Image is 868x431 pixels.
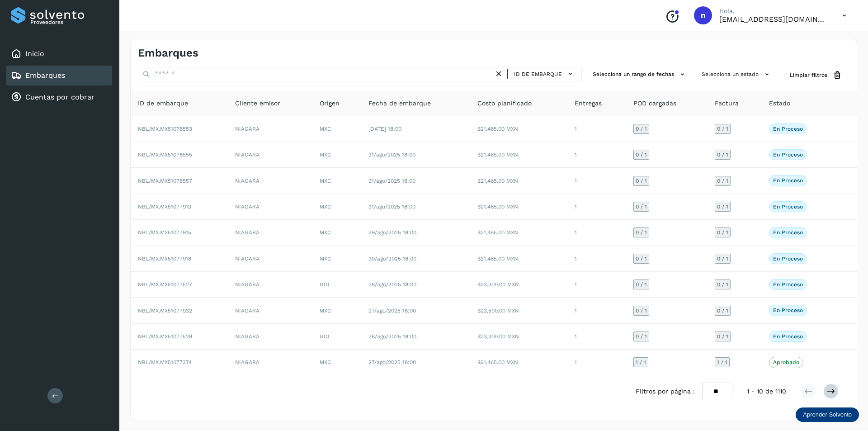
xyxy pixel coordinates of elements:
p: En proceso [773,281,803,288]
span: 0 / 1 [636,230,647,235]
span: 31/ago/2025 18:00 [368,178,415,184]
td: NIAGARA [228,142,312,168]
a: Cuentas por cobrar [25,93,94,101]
button: ID de embarque [511,67,578,81]
div: Embarques [6,66,112,85]
td: MXC [312,194,361,220]
span: 0 / 1 [636,152,647,157]
span: 0 / 1 [717,282,728,287]
p: En proceso [773,307,803,313]
span: 0 / 1 [636,126,647,132]
span: 1 - 10 de 1110 [747,387,786,396]
span: 0 / 1 [717,308,728,313]
span: 29/ago/2025 18:00 [368,229,416,236]
span: 0 / 1 [636,308,647,313]
td: MXC [312,142,361,168]
td: 1 [567,168,626,194]
span: Cliente emisor [235,99,280,108]
span: 26/ago/2025 18:00 [368,281,416,288]
td: $21,465.00 MXN [470,194,567,220]
span: NBL/MX.MX51077918 [138,256,191,262]
span: Filtros por página : [636,387,695,396]
span: POD cargadas [633,99,676,108]
span: NBL/MX.MX51077527 [138,281,192,288]
td: $21,465.00 MXN [470,220,567,246]
p: En proceso [773,177,803,184]
span: Limpiar filtros [790,71,827,79]
span: 0 / 1 [717,126,728,132]
span: 0 / 1 [636,178,647,184]
p: En proceso [773,126,803,132]
button: Selecciona un estado [698,67,775,82]
td: MXC [312,350,361,375]
td: MXC [312,298,361,323]
span: NBL/MX.MX51077932 [138,308,192,314]
td: NIAGARA [228,168,312,194]
p: Aprender Solvento [803,411,852,418]
p: nchavez@aeo.mx [719,15,828,24]
td: NIAGARA [228,324,312,350]
span: 0 / 1 [717,178,728,184]
p: Hola, [719,7,828,15]
span: NBL/MX.MX51077913 [138,204,191,210]
span: 31/ago/2025 18:00 [368,152,415,158]
span: Origen [320,99,340,108]
td: 1 [567,298,626,323]
td: GDL [312,272,361,298]
div: Inicio [6,44,112,64]
td: $23,300.00 MXN [470,324,567,350]
p: En proceso [773,333,803,340]
span: NBL/MX.MX51078557 [138,178,192,184]
td: NIAGARA [228,116,312,142]
td: NIAGARA [228,298,312,323]
span: 1 / 1 [717,360,727,365]
span: NBL/MX.MX51078555 [138,152,192,158]
td: MXC [312,246,361,272]
td: 1 [567,116,626,142]
span: NBL/MX.MX51078553 [138,126,192,132]
td: $21,465.00 MXN [470,350,567,375]
p: Aprobado [773,359,799,365]
p: En proceso [773,256,803,262]
td: NIAGARA [228,246,312,272]
td: $23,300.00 MXN [470,272,567,298]
td: MXC [312,168,361,194]
button: Selecciona un rango de fechas [589,67,691,82]
button: Limpiar filtros [783,67,849,84]
td: NIAGARA [228,272,312,298]
td: 1 [567,142,626,168]
span: 0 / 1 [717,230,728,235]
span: 0 / 1 [636,282,647,287]
h4: Embarques [138,47,198,60]
span: 0 / 1 [717,152,728,157]
td: $21,465.00 MXN [470,142,567,168]
td: $21,465.00 MXN [470,246,567,272]
td: NIAGARA [228,194,312,220]
p: En proceso [773,204,803,210]
td: 1 [567,324,626,350]
span: 1 / 1 [636,360,646,365]
span: NBL/MX.MX51077528 [138,333,192,340]
p: En proceso [773,229,803,236]
span: Entregas [575,99,602,108]
a: Embarques [25,71,65,80]
span: 0 / 1 [717,204,728,209]
span: 0 / 1 [717,334,728,339]
td: $21,465.00 MXN [470,116,567,142]
span: 26/ago/2025 18:00 [368,333,416,340]
td: 1 [567,194,626,220]
span: ID de embarque [514,70,562,78]
td: $21,465.00 MXN [470,168,567,194]
span: 0 / 1 [636,204,647,209]
td: $23,500.00 MXN [470,298,567,323]
span: Factura [715,99,739,108]
span: 27/ago/2025 18:00 [368,359,416,365]
p: Proveedores [30,19,108,25]
p: En proceso [773,152,803,158]
td: 1 [567,246,626,272]
td: NIAGARA [228,220,312,246]
span: ID de embarque [138,99,188,108]
span: 31/ago/2025 18:00 [368,204,415,210]
div: Aprender Solvento [796,407,859,422]
span: Estado [769,99,790,108]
